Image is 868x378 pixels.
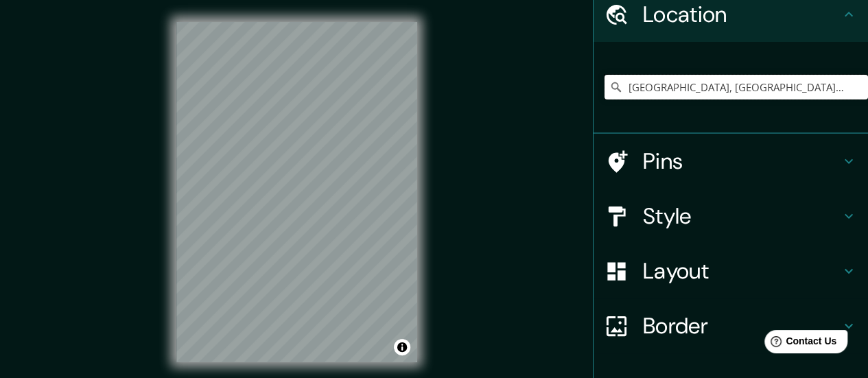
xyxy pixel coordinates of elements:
[643,1,841,28] h4: Location
[594,189,868,244] div: Style
[594,298,868,353] div: Border
[643,257,841,285] h4: Layout
[643,312,841,340] h4: Border
[394,339,410,355] button: Toggle attribution
[643,202,841,230] h4: Style
[594,244,868,298] div: Layout
[643,147,841,175] h4: Pins
[605,75,868,99] input: Pick your city or area
[176,22,417,362] canvas: Map
[594,134,868,189] div: Pins
[746,324,853,363] iframe: Help widget launcher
